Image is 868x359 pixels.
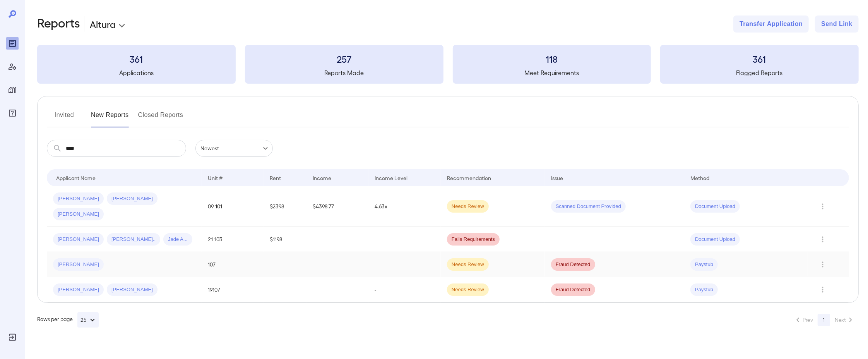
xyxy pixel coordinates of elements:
[6,107,19,119] div: FAQ
[53,286,104,294] span: [PERSON_NAME]
[91,109,129,127] button: New Reports
[447,236,500,243] span: Fails Requirements
[551,173,563,182] div: Issue
[817,233,829,246] button: Row Actions
[202,277,264,302] td: 19107
[202,227,264,252] td: 21-103
[37,53,236,65] h3: 361
[107,195,158,203] span: [PERSON_NAME]
[264,186,306,227] td: $2398
[163,236,192,243] span: Jade A...
[815,15,859,33] button: Send Link
[817,200,829,213] button: Row Actions
[37,15,80,33] h2: Reports
[375,173,407,182] div: Income Level
[551,261,595,268] span: Fraud Detected
[6,84,19,96] div: Manage Properties
[660,68,859,77] h5: Flagged Reports
[56,173,96,182] div: Applicant Name
[202,252,264,277] td: 107
[690,286,718,294] span: Paystub
[270,173,282,182] div: Rent
[107,236,160,243] span: [PERSON_NAME]..
[53,211,104,218] span: [PERSON_NAME]
[90,18,115,30] p: Altura
[6,331,19,344] div: Log Out
[6,37,19,50] div: Reports
[818,314,830,326] button: page 1
[306,186,368,227] td: $4398.77
[690,173,709,182] div: Method
[368,252,441,277] td: -
[37,312,99,328] div: Rows per page
[53,261,104,268] span: [PERSON_NAME]
[817,258,829,271] button: Row Actions
[313,173,331,182] div: Income
[37,45,859,84] summary: 361Applications257Reports Made118Meet Requirements361Flagged Reports
[690,261,718,268] span: Paystub
[195,140,273,157] div: Newest
[733,15,809,33] button: Transfer Application
[53,236,104,243] span: [PERSON_NAME]
[245,68,443,77] h5: Reports Made
[47,109,82,127] button: Invited
[453,68,651,77] h5: Meet Requirements
[690,203,740,210] span: Document Upload
[202,186,264,227] td: 09-101
[551,286,595,294] span: Fraud Detected
[368,227,441,252] td: -
[368,277,441,302] td: -
[138,109,183,127] button: Closed Reports
[368,186,441,227] td: 4.63x
[264,227,306,252] td: $1198
[447,203,489,210] span: Needs Review
[245,53,443,65] h3: 257
[817,283,829,296] button: Row Actions
[53,195,104,203] span: [PERSON_NAME]
[208,173,223,182] div: Unit #
[447,286,489,294] span: Needs Review
[6,60,19,73] div: Manage Users
[660,53,859,65] h3: 361
[77,312,99,328] button: 25
[447,261,489,268] span: Needs Review
[107,286,158,294] span: [PERSON_NAME]
[551,203,626,210] span: Scanned Document Provided
[790,314,859,326] nav: pagination navigation
[690,236,740,243] span: Document Upload
[447,173,491,182] div: Recommendation
[453,53,651,65] h3: 118
[37,68,236,77] h5: Applications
